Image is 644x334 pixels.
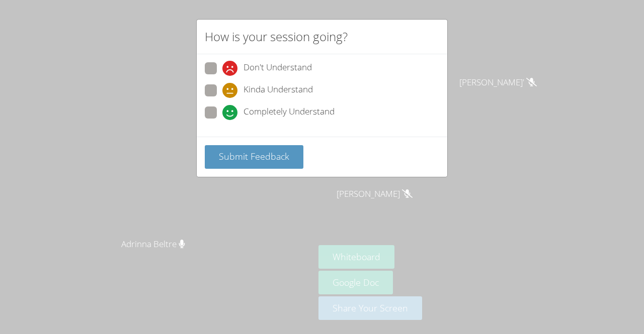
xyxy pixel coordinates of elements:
[244,105,335,120] span: Completely Understand
[205,145,303,169] button: Submit Feedback
[244,61,312,76] span: Don't Understand
[219,150,289,162] span: Submit Feedback
[244,83,313,98] span: Kinda Understand
[205,28,348,46] h2: How is your session going?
